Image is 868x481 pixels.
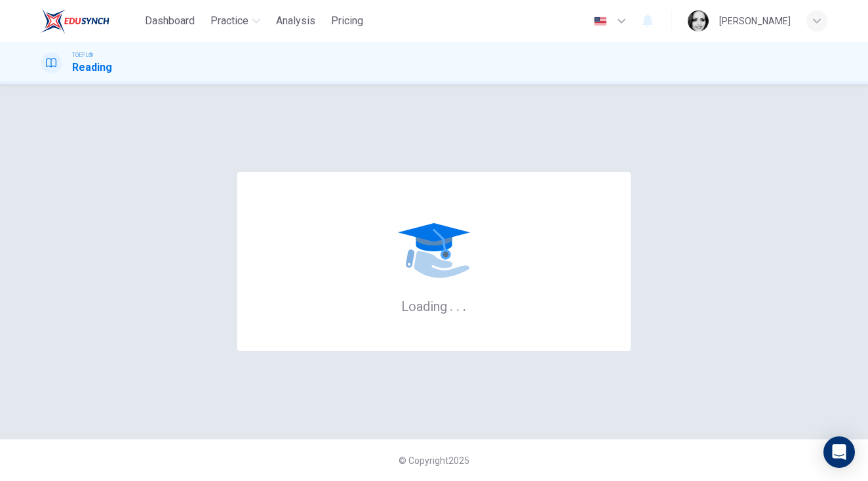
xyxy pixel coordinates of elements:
h6: Loading [401,297,467,314]
img: EduSynch logo [41,8,109,34]
h6: . [456,294,460,316]
span: Analysis [276,13,315,29]
a: EduSynch logo [41,8,140,34]
span: Dashboard [145,13,195,29]
button: Dashboard [140,9,200,33]
button: Analysis [271,9,321,33]
button: Practice [205,9,266,33]
div: Open Intercom Messenger [823,436,855,468]
h6: . [449,294,454,316]
span: Practice [210,13,248,29]
h1: Reading [72,60,112,75]
span: TOEFL® [72,51,93,60]
div: [PERSON_NAME] [719,13,791,29]
button: Pricing [326,9,368,33]
span: Pricing [331,13,363,29]
h6: . [462,294,467,316]
span: © Copyright 2025 [399,455,469,466]
img: Profile picture [688,10,709,31]
img: en [592,16,608,26]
